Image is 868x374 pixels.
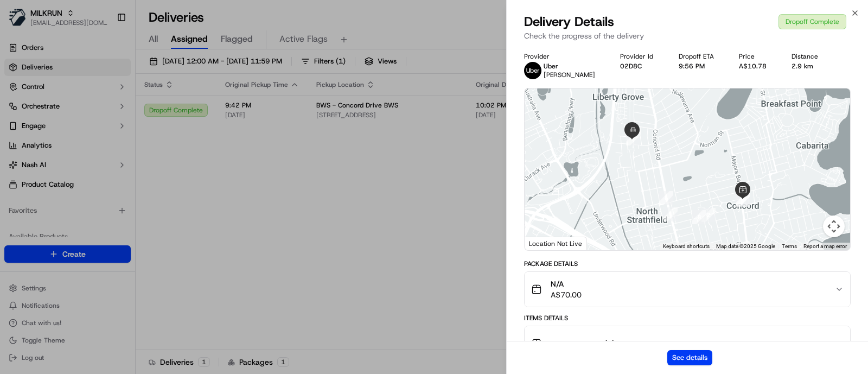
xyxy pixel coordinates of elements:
div: 9:56 PM [679,62,722,71]
span: Delivery Details [524,13,614,30]
a: Open this area in Google Maps (opens a new window) [527,236,563,250]
button: Map camera controls [823,215,845,237]
a: Terms (opens in new tab) [782,243,797,249]
div: Package Details [524,259,851,268]
button: Keyboard shortcuts [663,243,710,250]
span: N/A [551,278,582,289]
img: uber-new-logo.jpeg [524,62,541,79]
div: 5 [692,210,706,224]
div: A$10.78 [739,62,774,71]
div: Items Details [524,314,851,322]
div: Provider [524,52,603,61]
div: 2.9 km [792,62,826,71]
span: A$70.00 [551,289,582,300]
div: 2 [701,208,716,222]
button: Package Items (1) [525,326,850,361]
span: Map data ©2025 Google [716,243,775,249]
div: Distance [792,52,826,61]
div: Location Not Live [525,237,587,250]
img: Google [527,236,563,250]
div: Provider Id [620,52,661,61]
button: 02D8C [620,62,642,71]
div: Dropoff ETA [679,52,722,61]
a: Report a map error [803,243,847,249]
div: 6 [659,191,673,205]
button: See details [667,350,712,365]
p: Uber [544,62,595,71]
span: Package Items ( 1 ) [551,338,615,349]
div: Price [739,52,774,61]
span: [PERSON_NAME] [544,71,595,79]
div: 4 [736,193,750,207]
div: 1 [663,207,678,221]
p: Check the progress of the delivery [524,30,851,41]
button: N/AA$70.00 [525,272,850,307]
